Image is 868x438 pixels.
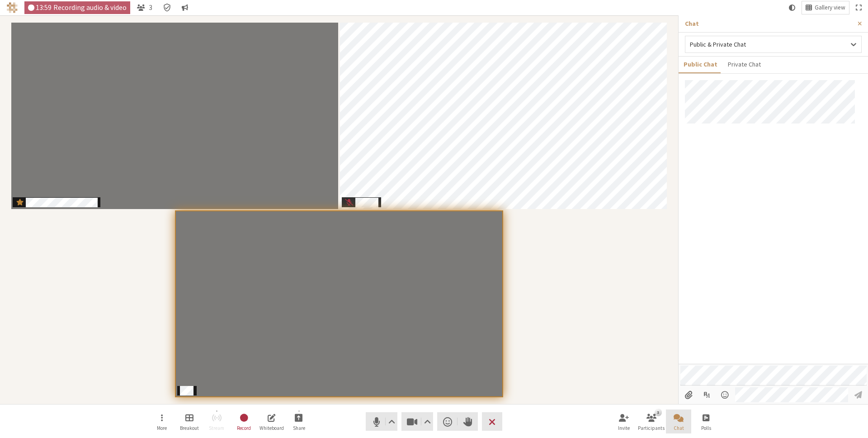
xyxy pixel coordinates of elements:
[178,1,192,14] button: Conversation
[209,425,224,431] span: Stream
[618,425,630,431] span: Invite
[293,425,305,431] span: Share
[157,425,167,431] span: More
[685,19,851,29] p: Chat
[386,412,397,431] button: Audio settings
[237,425,251,431] span: Record
[701,425,711,431] span: Polls
[53,4,127,11] span: Recording audio & video
[36,4,52,11] span: 13:59
[204,409,229,434] button: Unable to start streaming without first stopping recording
[458,412,478,431] button: Raise hand
[24,1,131,14] div: Audio & video
[611,409,637,434] button: Invite participants (⌘+Shift+I)
[850,387,867,403] button: Send message
[259,409,284,434] button: Open shared whiteboard
[655,409,661,416] div: 3
[693,409,719,434] button: Open poll
[159,1,175,14] div: Meeting details Encryption enabled
[674,425,684,431] span: Chat
[482,412,502,431] button: End or leave meeting
[722,57,765,72] button: Private Chat
[717,387,734,403] button: Open menu
[366,412,397,431] button: Mute (⌘+Shift+A)
[679,57,722,72] button: Public Chat
[639,409,664,434] button: Open participant list
[437,412,458,431] button: Send a reaction
[851,15,868,32] button: Close sidebar
[666,409,691,434] button: Close chat
[401,412,433,431] button: Stop video (⌘+Shift+V)
[133,1,156,14] button: Open participant list
[149,4,152,11] span: 3
[286,409,311,434] button: Start sharing
[7,2,18,13] img: Iotum
[422,412,433,431] button: Video setting
[259,425,284,431] span: Whiteboard
[690,40,746,48] span: Public & Private Chat
[149,409,175,434] button: Open menu
[177,409,202,434] button: Manage Breakout Rooms
[180,425,199,431] span: Breakout
[785,1,799,14] button: Using system theme
[852,1,865,14] button: Fullscreen
[802,1,849,14] button: Change layout
[231,409,257,434] button: Stop recording
[698,387,715,403] button: Show formatting
[638,425,665,431] span: Participants
[815,5,845,11] span: Gallery view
